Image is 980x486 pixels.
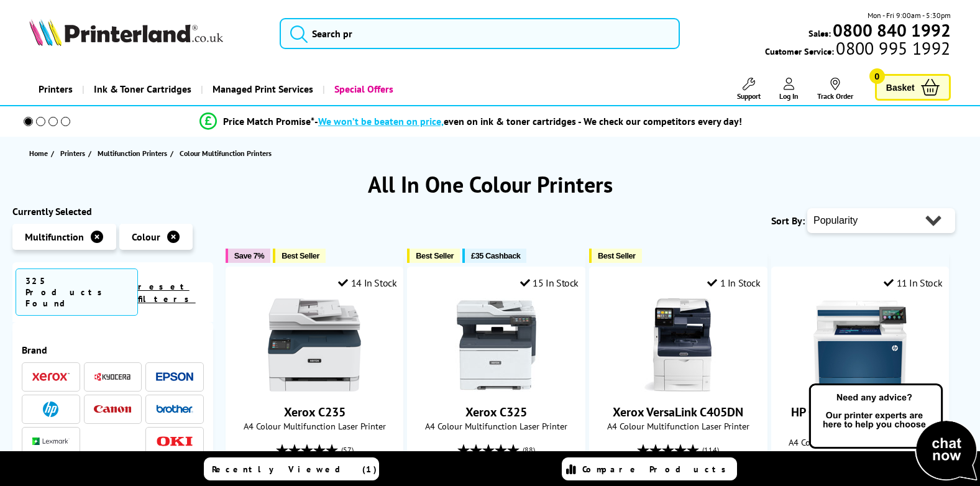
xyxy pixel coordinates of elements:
[338,277,396,289] div: 14 In Stock
[707,277,761,289] div: 1 In Stock
[808,27,831,39] span: Sales:
[450,382,543,394] a: Xerox C325
[779,91,799,101] span: Log In
[520,277,579,289] div: 15 In Stock
[6,111,935,132] li: modal_Promise
[875,74,951,101] a: Basket 0
[232,420,397,432] span: A4 Colour Multifunction Laser Printer
[631,298,725,392] img: Xerox VersaLink C405DN
[12,170,968,199] h1: All In One Colour Printers
[29,73,82,105] a: Printers
[598,251,636,260] span: Best Seller
[25,231,84,243] span: Multifunction
[29,19,223,46] img: Printerland Logo
[212,464,377,475] span: Recently Viewed (1)
[471,251,520,260] span: £35 Cashback
[156,405,193,413] img: Brother
[407,249,460,263] button: Best Seller
[156,369,193,385] a: Epson
[43,401,58,417] img: HP
[562,457,737,480] a: Compare Products
[834,42,950,54] span: 0800 995 1992
[314,115,742,127] div: - even on ink & toner cartridges - We check our competitors every day!
[32,372,70,381] img: Xerox
[886,79,915,96] span: Basket
[156,436,193,447] img: OKI
[869,68,885,84] span: 0
[156,434,193,449] a: OKI
[138,281,196,305] a: reset filters
[273,249,326,263] button: Best Seller
[737,78,761,101] a: Support
[831,24,951,36] a: 0800 840 1992
[268,382,361,394] a: Xerox C235
[806,382,980,484] img: Open Live Chat window
[201,73,323,105] a: Managed Print Services
[523,438,535,462] span: (88)
[778,436,943,448] span: A4 Colour Multifunction Laser Printer
[32,369,70,385] a: Xerox
[156,401,193,417] a: Brother
[94,372,131,382] img: Kyocera
[32,438,70,445] img: Lexmark
[284,404,346,420] a: Xerox C235
[737,91,761,101] span: Support
[341,438,354,462] span: (57)
[180,149,272,158] span: Colour Multifunction Printers
[223,115,314,127] span: Price Match Promise*
[833,19,951,42] b: 0800 840 1992
[416,251,454,260] span: Best Seller
[94,401,131,417] a: Canon
[813,298,907,392] img: HP Color LaserJet Pro MFP 4302dw
[82,73,201,105] a: Ink & Toner Cartridges
[791,404,929,436] a: HP Color LaserJet Pro MFP 4302dw
[94,369,131,385] a: Kyocera
[596,420,761,432] span: A4 Colour Multifunction Laser Printer
[234,251,264,260] span: Save 7%
[868,9,951,21] span: Mon - Fri 9:00am - 5:30pm
[156,372,193,382] img: Epson
[98,147,170,160] a: Multifunction Printers
[22,344,204,356] span: Brand
[32,401,70,417] a: HP
[884,277,942,289] div: 11 In Stock
[94,73,191,105] span: Ink & Toner Cartridges
[582,464,733,475] span: Compare Products
[29,19,264,48] a: Printerland Logo
[32,434,70,449] a: Lexmark
[323,73,403,105] a: Special Offers
[94,405,131,413] img: Canon
[280,18,680,49] input: Search pr
[29,147,51,160] a: Home
[589,249,642,263] button: Best Seller
[60,147,85,160] span: Printers
[414,420,579,432] span: A4 Colour Multifunction Laser Printer
[631,382,725,394] a: Xerox VersaLink C405DN
[12,205,213,218] div: Currently Selected
[60,147,88,160] a: Printers
[613,404,743,420] a: Xerox VersaLink C405DN
[702,438,719,462] span: (114)
[817,78,853,101] a: Track Order
[98,147,167,160] span: Multifunction Printers
[132,231,160,243] span: Colour
[462,249,526,263] button: £35 Cashback
[771,214,805,227] span: Sort By:
[282,251,319,260] span: Best Seller
[204,457,379,480] a: Recently Viewed (1)
[465,404,527,420] a: Xerox C325
[765,42,950,57] span: Customer Service:
[318,115,444,127] span: We won’t be beaten on price,
[226,249,270,263] button: Save 7%
[16,268,138,316] span: 325 Products Found
[268,298,361,392] img: Xerox C235
[450,298,543,392] img: Xerox C325
[779,78,799,101] a: Log In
